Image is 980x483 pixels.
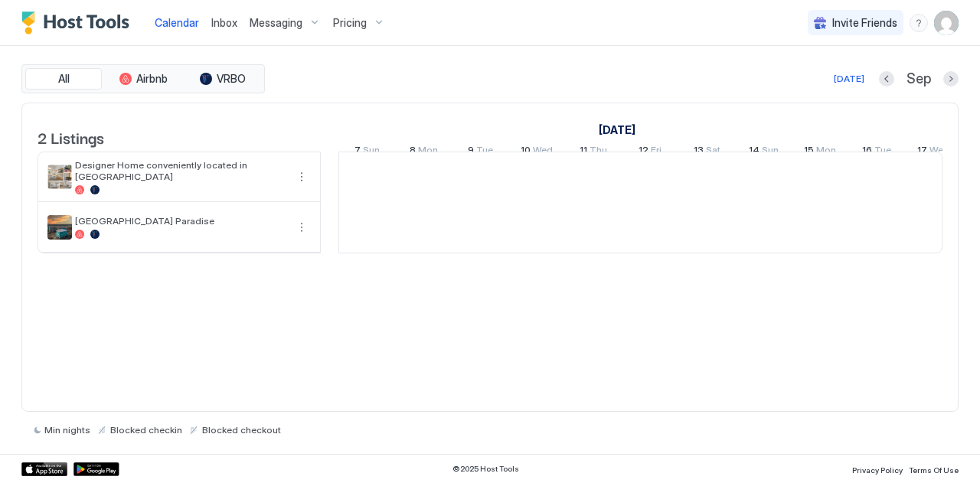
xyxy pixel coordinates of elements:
[800,141,840,163] a: September 15, 2025
[155,15,199,31] a: Calendar
[333,16,367,30] span: Pricing
[517,141,557,163] a: September 10, 2025
[292,218,311,237] div: menu
[21,64,265,93] div: tab-group
[521,144,531,160] span: 10
[211,15,237,31] a: Inbox
[25,68,102,90] button: All
[21,11,136,34] a: Host Tools Logo
[651,144,661,160] span: Fri
[910,14,928,32] div: menu
[690,141,724,163] a: September 13, 2025
[58,72,70,86] span: All
[21,462,67,476] a: App Store
[834,72,864,86] div: [DATE]
[694,144,704,160] span: 13
[852,465,903,475] span: Privacy Policy
[410,144,416,160] span: 8
[762,144,779,160] span: Sun
[804,144,814,160] span: 15
[354,144,361,160] span: 7
[831,70,867,88] button: [DATE]
[595,119,639,141] a: September 7, 2025
[292,218,311,237] button: More options
[38,126,104,148] span: 2 Listings
[590,144,607,160] span: Thu
[292,168,311,186] button: More options
[211,16,237,29] span: Inbox
[155,16,199,29] span: Calendar
[105,68,181,90] button: Airbnb
[929,144,949,160] span: Wed
[580,144,587,160] span: 11
[110,424,182,436] span: Blocked checkin
[639,144,648,160] span: 12
[913,141,953,163] a: September 17, 2025
[202,424,281,436] span: Blocked checkout
[452,464,519,474] span: © 2025 Host Tools
[351,141,384,163] a: September 7, 2025
[136,72,168,86] span: Airbnb
[852,461,903,477] a: Privacy Policy
[832,16,897,30] span: Invite Friends
[706,144,720,160] span: Sat
[909,465,959,475] span: Terms Of Use
[934,11,959,35] div: User profile
[75,215,286,227] span: [GEOGRAPHIC_DATA] Paradise
[47,165,72,189] div: listing image
[363,144,380,160] span: Sun
[906,70,931,88] span: Sep
[533,144,553,160] span: Wed
[250,16,302,30] span: Messaging
[943,71,959,86] button: Next month
[418,144,438,160] span: Mon
[816,144,836,160] span: Mon
[635,141,665,163] a: September 12, 2025
[292,168,311,186] div: menu
[879,71,894,86] button: Previous month
[44,424,90,436] span: Min nights
[858,141,895,163] a: September 16, 2025
[73,462,119,476] a: Google Play Store
[862,144,872,160] span: 16
[917,144,927,160] span: 17
[406,141,442,163] a: September 8, 2025
[185,68,261,90] button: VRBO
[576,141,611,163] a: September 11, 2025
[476,144,493,160] span: Tue
[749,144,759,160] span: 14
[468,144,474,160] span: 9
[47,215,72,240] div: listing image
[75,159,286,182] span: Designer Home conveniently located in [GEOGRAPHIC_DATA]
[745,141,782,163] a: September 14, 2025
[217,72,246,86] span: VRBO
[464,141,497,163] a: September 9, 2025
[874,144,891,160] span: Tue
[909,461,959,477] a: Terms Of Use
